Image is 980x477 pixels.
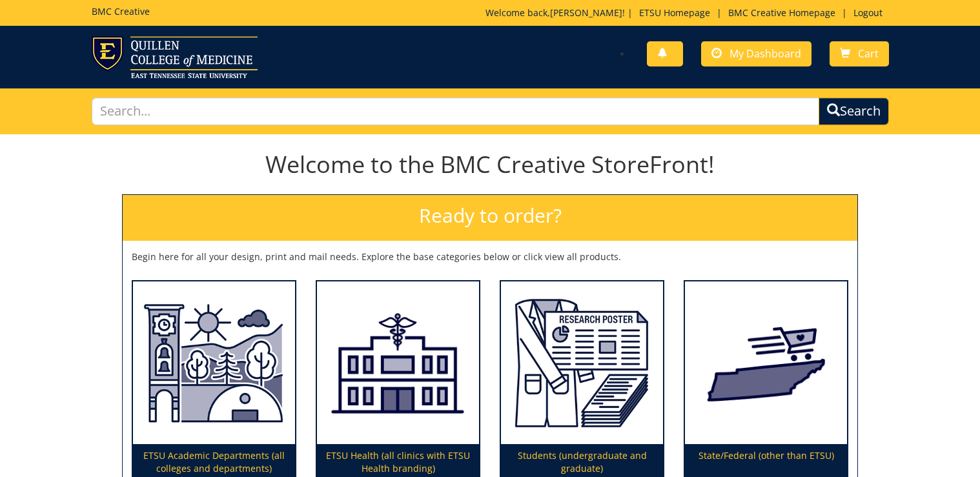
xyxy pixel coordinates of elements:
[132,250,848,263] p: Begin here for all your design, print and mail needs. Explore the base categories below or click ...
[133,281,295,445] img: ETSU Academic Departments (all colleges and departments)
[122,152,858,178] h1: Welcome to the BMC Creative StoreFront!
[92,6,150,16] h5: BMC Creative
[92,97,819,125] input: Search...
[92,36,258,78] img: ETSU logo
[501,281,663,445] img: Students (undergraduate and graduate)
[858,46,879,61] span: Cart
[633,6,717,19] a: ETSU Homepage
[485,6,889,19] p: Welcome back, ! | | |
[722,6,842,19] a: BMC Creative Homepage
[701,41,812,66] a: My Dashboard
[819,97,889,125] button: Search
[123,195,857,241] h2: Ready to order?
[550,6,622,19] a: [PERSON_NAME]
[830,41,889,66] a: Cart
[317,281,479,445] img: ETSU Health (all clinics with ETSU Health branding)
[730,46,801,61] span: My Dashboard
[847,6,889,19] a: Logout
[685,281,847,445] img: State/Federal (other than ETSU)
